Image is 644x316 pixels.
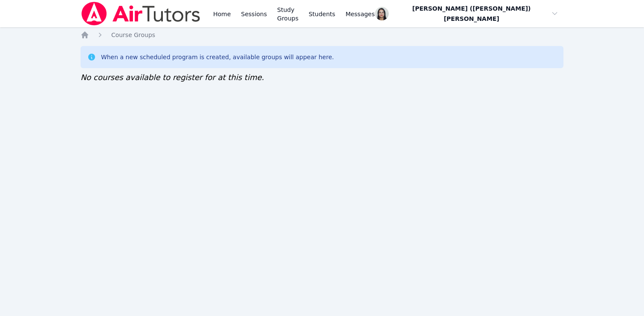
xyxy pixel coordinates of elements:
[111,32,155,38] span: Course Groups
[81,73,264,82] span: No courses available to register for at this time.
[81,31,563,39] nav: Breadcrumb
[346,10,375,18] span: Messages
[111,31,155,39] a: Course Groups
[81,2,201,26] img: Air Tutors
[101,53,334,61] div: When a new scheduled program is created, available groups will appear here.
